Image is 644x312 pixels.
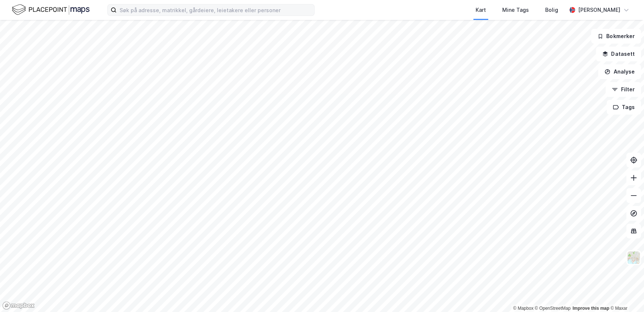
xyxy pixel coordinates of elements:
div: Bolig [545,6,558,14]
iframe: Chat Widget [607,277,644,312]
div: Kart [476,6,486,14]
a: Mapbox [513,306,533,311]
a: Improve this map [573,306,609,311]
button: Filter [606,82,641,97]
a: OpenStreetMap [535,306,571,311]
div: [PERSON_NAME] [578,6,620,14]
img: Z [627,251,641,265]
div: Kontrollprogram for chat [607,277,644,312]
button: Analyse [598,64,641,79]
img: logo.f888ab2527a4732fd821a326f86c7f29.svg [12,3,90,16]
input: Søk på adresse, matrikkel, gårdeiere, leietakere eller personer [117,4,314,16]
button: Datasett [596,47,641,61]
a: Mapbox homepage [2,301,35,310]
button: Tags [607,100,641,115]
button: Bokmerker [591,29,641,44]
div: Mine Tags [502,6,529,14]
